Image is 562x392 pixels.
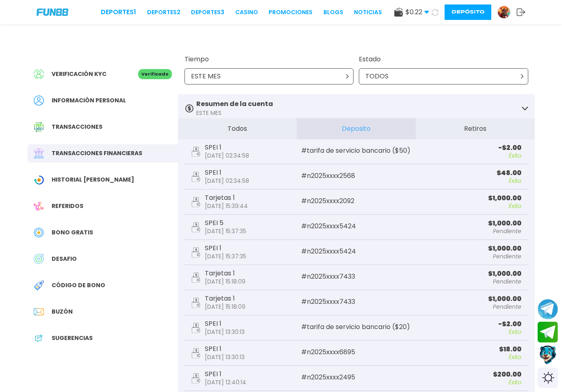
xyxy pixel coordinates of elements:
button: Join telegram channel [538,299,558,320]
a: Deportes1 [101,7,136,17]
a: Wagering TransactionHistorial [PERSON_NAME] [28,171,178,189]
span: Transacciones [52,123,102,131]
img: Challenge [34,254,44,264]
a: NOTICIAS [354,8,382,17]
p: # n2025xxxx5424 [301,248,411,255]
img: Referral [34,201,44,211]
a: Redeem BonusCódigo de bono [28,276,178,295]
a: BLOGS [323,8,343,17]
a: Deportes3 [191,8,224,17]
p: SPEI 1 [205,321,245,327]
a: Verificación KYCVerificado [28,65,178,83]
p: $ 48.00 [411,170,521,176]
button: Todos [178,118,297,139]
p: Resumen de la cuenta [196,99,273,109]
p: # tarifa de servicio bancario ($20) [301,324,411,330]
p: [DATE] 15:39:44 [205,203,248,209]
p: SPEI 1 [205,169,249,176]
p: # n2025xxxx5424 [301,223,411,230]
span: Buzón [52,308,73,316]
img: App Feedback [34,333,44,343]
p: [DATE] 12:40:14 [205,379,246,386]
p: Tiempo [184,54,354,64]
button: Contact customer service [538,344,558,366]
a: PersonalInformación personal [28,91,178,110]
p: ESTE MES [196,109,273,117]
a: App FeedbackSugerencias [28,329,178,347]
p: $ 1,000.00 [411,195,521,201]
span: Información personal [52,96,126,105]
a: Avatar [497,6,516,19]
p: TODOS [365,71,388,81]
button: Deposito [297,118,416,139]
a: CASINO [235,8,258,17]
p: Éxito [411,178,521,184]
p: Tarjetas 1 [205,295,245,302]
p: SPEI 1 [205,346,245,352]
p: Pendiente [411,304,521,310]
p: $ 1,000.00 [411,220,521,227]
a: ChallengeDESAFIO [28,250,178,268]
p: Éxito [411,379,521,385]
p: [DATE] 15:18:09 [205,278,245,285]
p: Éxito [411,329,521,335]
span: $ 0.22 [406,7,429,17]
p: Pendiente [411,228,521,234]
span: Historial [PERSON_NAME] [52,175,134,184]
img: Free Bonus [34,227,44,238]
img: Financial Transaction [34,148,44,158]
span: Verificación KYC [52,70,106,78]
a: Transaction HistoryTransacciones [28,118,178,136]
p: $ 1,000.00 [411,271,521,277]
p: Tarjetas 1 [205,270,245,277]
p: Éxito [411,153,521,158]
p: [DATE] 02:34:58 [205,178,249,184]
button: Join telegram [538,322,558,343]
button: Depósito [445,4,491,20]
p: $ 1,000.00 [411,245,521,252]
span: Bono Gratis [52,228,93,237]
a: Financial TransactionTransacciones financieras [28,144,178,162]
span: Sugerencias [52,334,93,342]
p: [DATE] 02:34:58 [205,152,249,159]
p: # n2025xxxx2495 [301,374,411,381]
p: Pendiente [411,253,521,259]
span: Transacciones financieras [52,149,142,158]
img: Transaction History [34,122,44,132]
p: [DATE] 13:30:13 [205,354,245,360]
p: # n2025xxxx2568 [301,173,411,179]
p: Éxito [411,354,521,360]
p: $ 200.00 [411,371,521,378]
p: [DATE] 15:18:09 [205,303,245,310]
img: Wagering Transaction [34,175,44,185]
p: Verificado [138,69,172,79]
p: SPEI 5 [205,220,246,226]
p: $ 18.00 [411,346,521,353]
img: Avatar [498,6,510,18]
button: Retiros [416,118,535,139]
p: [DATE] 15:37:35 [205,228,246,234]
a: Promociones [269,8,312,17]
span: Código de bono [52,281,105,290]
p: Estado [359,54,528,64]
p: SPEI 1 [205,245,246,251]
a: Deportes2 [147,8,180,17]
a: Free BonusBono Gratis [28,223,178,242]
div: Switch theme [538,368,558,388]
img: Inbox [34,307,44,317]
p: SPEI 1 [205,371,246,377]
span: DESAFIO [52,255,77,263]
a: ReferralReferidos [28,197,178,215]
p: $ 1,000.00 [411,296,521,302]
p: Pendiente [411,279,521,284]
p: # tarifa de servicio bancario ($50) [301,147,411,154]
p: # n2025xxxx7433 [301,299,411,305]
p: # n2025xxxx7433 [301,273,411,280]
a: InboxBuzón [28,303,178,321]
p: Éxito [411,203,521,209]
img: Personal [34,95,44,106]
img: Redeem Bonus [34,280,44,290]
p: Tarjetas 1 [205,195,248,201]
p: SPEI 1 [205,144,249,151]
p: # n2025xxxx6895 [301,349,411,355]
